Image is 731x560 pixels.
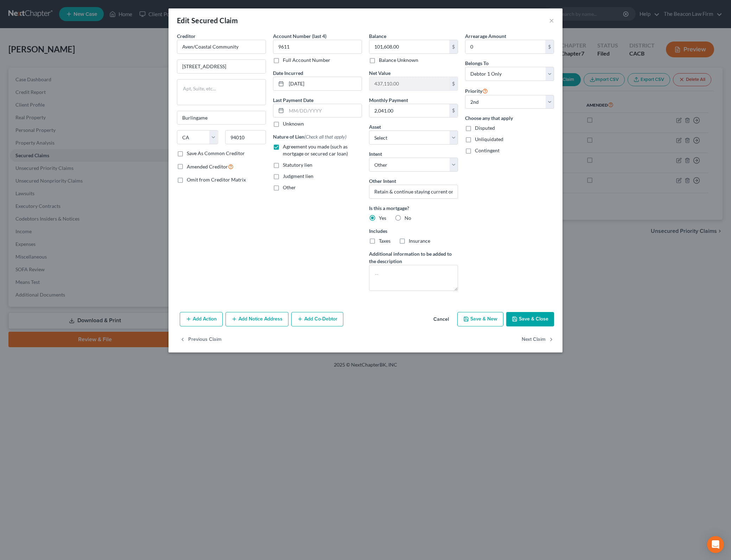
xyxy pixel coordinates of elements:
label: Balance [369,32,386,40]
label: Net Value [369,69,390,77]
input: Enter zip... [225,130,266,144]
label: Last Payment Date [273,96,313,104]
button: Next Claim [522,332,554,347]
span: (Check all that apply) [304,134,347,140]
span: Disputed [475,125,495,131]
button: Add Co-Debtor [291,312,343,327]
label: Is this a mortgage? [369,204,458,212]
div: $ [449,40,458,53]
span: Other [283,184,296,190]
label: Account Number (last 4) [273,32,326,40]
div: $ [449,104,458,117]
label: Unknown [283,120,304,127]
button: Save & Close [506,312,554,327]
span: Omit from Creditor Matrix [187,177,246,183]
label: Arrearage Amount [465,32,506,40]
label: Save As Common Creditor [187,150,245,157]
span: Insurance [409,238,430,244]
label: Date Incurred [273,69,303,77]
label: Intent [369,150,382,158]
span: Unliquidated [475,136,503,142]
input: 0.00 [369,40,449,53]
input: MM/DD/YYYY [286,104,362,117]
input: XXXX [273,40,362,54]
button: Save & New [457,312,503,327]
span: Statutory lien [283,162,312,168]
label: Priority [465,87,488,95]
span: Contingent [475,147,500,153]
input: 0.00 [369,104,449,117]
button: × [549,16,554,25]
label: Additional information to be added to the description [369,250,458,265]
span: Amended Creditor [187,164,228,170]
span: Creditor [177,33,196,39]
span: Asset [369,124,381,130]
button: Add Notice Address [225,312,288,327]
div: $ [545,40,554,53]
label: Monthly Payment [369,96,408,104]
label: Nature of Lien [273,133,347,140]
label: Includes [369,227,458,235]
input: Search creditor by name... [177,40,266,54]
span: Yes [379,215,386,221]
span: Judgment lien [283,173,313,179]
label: Balance Unknown [379,57,418,64]
input: Enter city... [177,111,266,125]
input: Enter address... [177,60,266,73]
span: Belongs To [465,60,489,66]
label: Full Account Number [283,57,330,64]
input: MM/DD/YYYY [286,77,362,90]
input: 0.00 [465,40,545,53]
span: Agreement you made (such as mortgage or secured car loan) [283,144,348,157]
label: Other Intent [369,177,396,185]
span: Taxes [379,238,390,244]
div: Open Intercom Messenger [707,536,724,553]
button: Cancel [428,313,455,327]
div: $ [449,77,458,90]
label: Choose any that apply [465,114,554,122]
span: No [405,215,411,221]
input: Specify... [369,185,458,199]
button: Add Action [180,312,223,327]
button: Previous Claim [180,332,222,347]
div: Edit Secured Claim [177,15,238,25]
input: 0.00 [369,77,449,90]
